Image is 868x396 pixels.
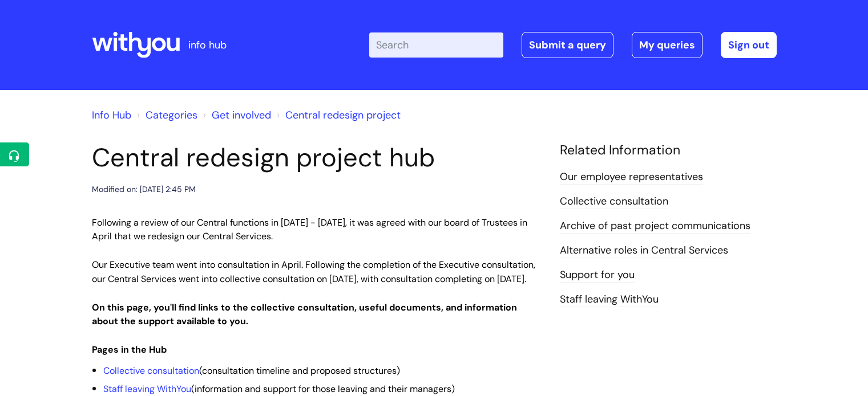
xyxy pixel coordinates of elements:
strong: On this page, you'll find links to the collective consultation, useful documents, and information... [92,301,517,328]
a: Categories [146,108,197,122]
a: Staff leaving WithYou [103,383,191,395]
span: Our Executive team went into consultation in April. Following the completion of the Executive con... [92,259,535,285]
a: Sign out [721,32,777,58]
a: Staff leaving WithYou [560,292,659,307]
input: Search [369,32,503,58]
span: (consultation timeline and proposed structures) [103,365,400,377]
li: Get involved [200,106,271,124]
li: Solution home [134,106,197,124]
span: Following a review of our Central functions in [DATE] - [DATE], it was agreed with our board of T... [92,217,527,243]
a: Support for you [560,268,635,283]
div: | - [369,32,777,58]
a: Submit a query [522,32,613,58]
a: Central redesign project [285,108,401,122]
span: (information and support for those leaving and their managers) [103,383,455,395]
a: My queries [632,32,703,58]
a: Our employee representatives [560,170,703,185]
a: Archive of past project communications [560,219,750,234]
div: Modified on: [DATE] 2:45 PM [92,182,196,197]
a: Collective consultation [560,194,668,209]
a: Info Hub [92,108,131,122]
h4: Related Information [560,142,777,158]
a: Get involved [212,108,271,122]
p: info hub [188,36,227,54]
a: Alternative roles in Central Services [560,243,728,258]
li: Central redesign project [274,106,401,124]
h1: Central redesign project hub [92,142,543,173]
a: Collective consultation [103,365,199,377]
strong: Pages in the Hub [92,344,167,356]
